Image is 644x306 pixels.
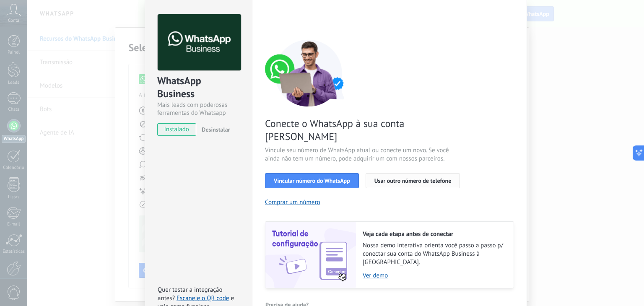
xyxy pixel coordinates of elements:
div: Mais leads com poderosas ferramentas do Whatsapp [157,101,240,117]
span: Desinstalar [202,126,230,133]
div: WhatsApp Business [157,74,240,101]
span: Vincule seu número de WhatsApp atual ou conecte um novo. Se você ainda não tem um número, pode ad... [265,146,465,163]
a: Ver demo [363,272,505,280]
span: Nossa demo interativa orienta você passo a passo p/ conectar sua conta do WhatsApp Business à [GE... [363,241,505,267]
a: Escaneie o QR code [177,294,229,302]
span: instalado [158,123,196,136]
span: Usar outro número de telefone [374,178,452,184]
button: Comprar um número [265,198,320,206]
button: Desinstalar [198,123,230,136]
span: Quer testar a integração antes? [158,286,222,302]
span: Vincular número do WhatsApp [274,178,350,184]
img: logo_main.png [158,14,241,71]
h2: Veja cada etapa antes de conectar [363,230,505,238]
button: Vincular número do WhatsApp [265,173,359,188]
span: Conecte o WhatsApp à sua conta [PERSON_NAME] [265,117,465,143]
button: Usar outro número de telefone [366,173,460,188]
img: connect number [265,39,353,106]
